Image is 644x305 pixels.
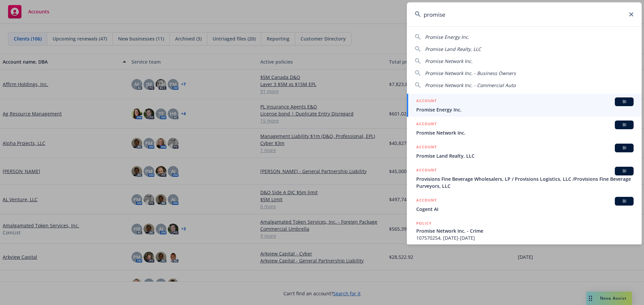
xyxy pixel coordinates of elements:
[425,34,469,40] span: Promise Energy Inc.
[416,220,432,227] h5: POLICY
[618,122,631,128] span: BI
[407,216,642,245] a: POLICYPromise Network Inc. - Crime107570254, [DATE]-[DATE]
[618,99,631,105] span: BI
[416,175,634,189] span: Provisions Fine Beverage Wholesalers, LP / Provisions Logistics, LLC /Provisions Fine Beverage Pu...
[425,58,473,64] span: Promise Network Inc.
[416,121,437,129] h5: ACCOUNT
[425,46,481,52] span: Promise Land Realty, LLC
[407,140,642,163] a: ACCOUNTBIPromise Land Realty, LLC
[407,2,642,26] input: Search...
[618,198,631,204] span: BI
[416,167,437,175] h5: ACCOUNT
[425,82,516,88] span: Promise Network Inc. - Commercial Auto
[416,106,634,113] span: Promise Energy Inc.
[618,168,631,174] span: BI
[425,70,516,76] span: Promise Network Inc. - Business Owners
[618,145,631,151] span: BI
[416,152,634,159] span: Promise Land Realty, LLC
[407,117,642,140] a: ACCOUNTBIPromise Network Inc.
[416,234,634,241] span: 107570254, [DATE]-[DATE]
[407,163,642,193] a: ACCOUNTBIProvisions Fine Beverage Wholesalers, LP / Provisions Logistics, LLC /Provisions Fine Be...
[407,94,642,117] a: ACCOUNTBIPromise Energy Inc.
[416,129,634,136] span: Promise Network Inc.
[416,144,437,152] h5: ACCOUNT
[416,97,437,105] h5: ACCOUNT
[407,193,642,216] a: ACCOUNTBICogent AI
[416,206,634,213] span: Cogent AI
[416,197,437,205] h5: ACCOUNT
[416,227,634,234] span: Promise Network Inc. - Crime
